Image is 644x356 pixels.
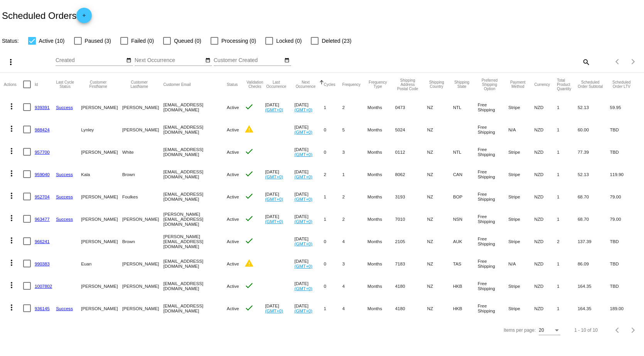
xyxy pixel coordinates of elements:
[164,230,227,252] mat-cell: [PERSON_NAME][EMAIL_ADDRESS][DOMAIN_NAME]
[7,236,16,245] mat-icon: more_vert
[557,96,578,118] mat-cell: 1
[453,230,478,252] mat-cell: AUK
[557,73,578,96] mat-header-cell: Total Product Quantity
[244,214,254,223] mat-icon: check
[265,208,294,230] mat-cell: [DATE]
[508,275,534,297] mat-cell: Stripe
[164,82,191,87] button: Change sorting for CustomerEmail
[557,252,578,275] mat-cell: 1
[478,96,509,118] mat-cell: Free Shipping
[81,118,122,141] mat-cell: Lynley
[2,8,92,23] h2: Scheduled Orders
[557,163,578,185] mat-cell: 1
[265,107,283,112] a: (GMT+0)
[227,284,239,289] span: Active
[557,275,578,297] mat-cell: 1
[610,230,640,252] mat-cell: TBD
[539,328,560,333] mat-select: Items per page:
[508,297,534,319] mat-cell: Stripe
[342,208,368,230] mat-cell: 2
[368,297,395,319] mat-cell: Months
[227,105,239,110] span: Active
[81,96,122,118] mat-cell: [PERSON_NAME]
[508,163,534,185] mat-cell: Stripe
[126,57,131,64] mat-icon: date_range
[625,322,641,338] button: Next page
[35,194,50,199] a: 952704
[324,163,342,185] mat-cell: 2
[534,185,557,208] mat-cell: NZD
[478,118,509,141] mat-cell: Free Shipping
[342,185,368,208] mat-cell: 2
[164,141,227,163] mat-cell: [EMAIL_ADDRESS][DOMAIN_NAME]
[395,252,427,275] mat-cell: 7183
[122,118,164,141] mat-cell: [PERSON_NAME]
[453,208,478,230] mat-cell: NSN
[227,239,239,244] span: Active
[578,185,610,208] mat-cell: 68.70
[324,275,342,297] mat-cell: 0
[56,105,73,110] a: Success
[578,297,610,319] mat-cell: 164.35
[265,163,294,185] mat-cell: [DATE]
[294,286,312,291] a: (GMT+0)
[581,56,590,68] mat-icon: search
[453,96,478,118] mat-cell: NTL
[227,82,238,87] button: Change sorting for Status
[294,219,312,224] a: (GMT+0)
[508,208,534,230] mat-cell: Stripe
[478,297,509,319] mat-cell: Free Shipping
[478,78,502,91] button: Change sorting for PreferredShippingOption
[56,172,73,177] a: Success
[294,230,324,252] mat-cell: [DATE]
[534,118,557,141] mat-cell: NZD
[534,252,557,275] mat-cell: NZD
[534,208,557,230] mat-cell: NZD
[368,275,395,297] mat-cell: Months
[244,236,254,245] mat-icon: check
[244,303,254,312] mat-icon: check
[508,96,534,118] mat-cell: Stripe
[81,141,122,163] mat-cell: [PERSON_NAME]
[122,297,164,319] mat-cell: [PERSON_NAME]
[122,185,164,208] mat-cell: Foulkes
[557,141,578,163] mat-cell: 1
[265,96,294,118] mat-cell: [DATE]
[610,80,633,89] button: Change sorting for LifetimeValue
[610,163,640,185] mat-cell: 119.90
[578,80,603,89] button: Change sorting for Subtotal
[244,169,254,178] mat-icon: check
[294,196,312,202] a: (GMT+0)
[294,163,324,185] mat-cell: [DATE]
[478,275,509,297] mat-cell: Free Shipping
[244,259,254,268] mat-icon: warning
[578,96,610,118] mat-cell: 52.13
[478,141,509,163] mat-cell: Free Shipping
[164,208,227,230] mat-cell: [PERSON_NAME][EMAIL_ADDRESS][DOMAIN_NAME]
[610,118,640,141] mat-cell: TBD
[427,230,453,252] mat-cell: NZ
[342,252,368,275] mat-cell: 3
[610,252,640,275] mat-cell: TBD
[284,57,290,64] mat-icon: date_range
[294,118,324,141] mat-cell: [DATE]
[324,185,342,208] mat-cell: 1
[81,185,122,208] mat-cell: [PERSON_NAME]
[227,217,239,222] span: Active
[244,281,254,290] mat-icon: check
[35,261,50,266] a: 990383
[265,308,283,313] a: (GMT+0)
[478,252,509,275] mat-cell: Free Shipping
[35,127,50,132] a: 988424
[342,96,368,118] mat-cell: 2
[276,36,302,45] span: Locked (0)
[164,275,227,297] mat-cell: [EMAIL_ADDRESS][DOMAIN_NAME]
[578,230,610,252] mat-cell: 137.39
[265,174,283,179] a: (GMT+0)
[81,297,122,319] mat-cell: [PERSON_NAME]
[164,118,227,141] mat-cell: [EMAIL_ADDRESS][DOMAIN_NAME]
[294,208,324,230] mat-cell: [DATE]
[6,57,15,67] mat-icon: more_vert
[342,118,368,141] mat-cell: 5
[35,306,50,311] a: 936145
